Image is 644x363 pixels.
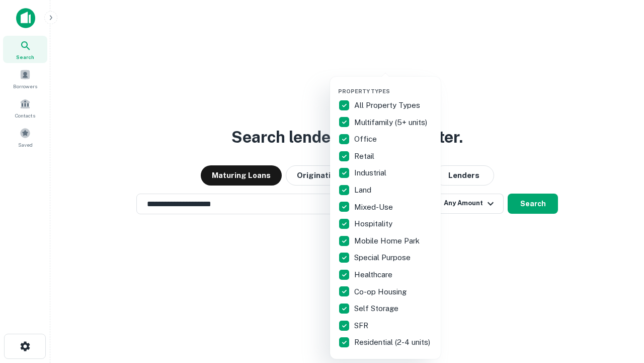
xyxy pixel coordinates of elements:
p: Office [354,133,379,145]
p: Mixed-Use [354,201,395,213]
iframe: Chat Widget [594,282,644,331]
p: Special Purpose [354,252,413,264]
p: Residential (2-4 units) [354,336,432,348]
p: Co-op Housing [354,286,409,298]
p: Hospitality [354,218,394,230]
p: Retail [354,150,376,162]
p: Self Storage [354,302,400,315]
p: Land [354,184,373,196]
p: All Property Types [354,99,422,111]
p: Industrial [354,167,388,179]
p: Multifamily (5+ units) [354,116,429,129]
p: Mobile Home Park [354,235,422,247]
p: SFR [354,320,370,332]
p: Healthcare [354,269,394,281]
span: Property Types [338,88,390,94]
